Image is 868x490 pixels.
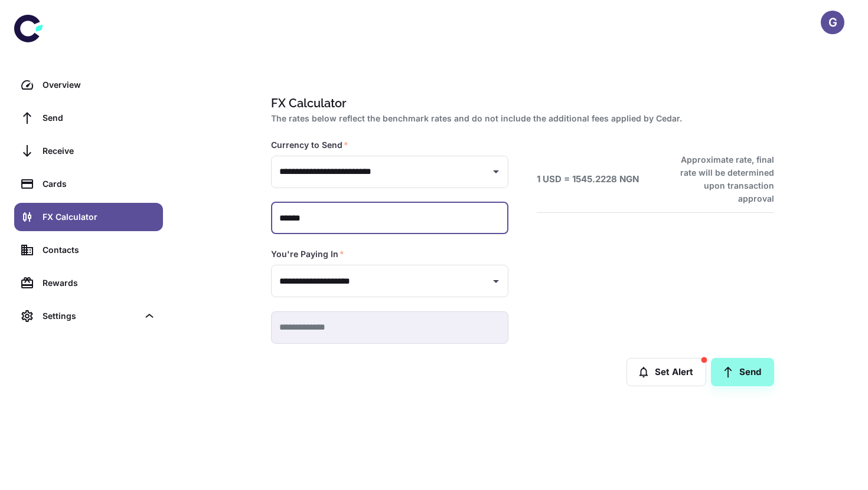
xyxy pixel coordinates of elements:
div: Settings [43,310,138,323]
div: Settings [14,302,163,330]
div: Send [43,111,156,124]
h6: Approximate rate, final rate will be determined upon transaction approval [667,153,774,205]
iframe: Opens a widget where you can find more information [792,455,856,484]
button: Open [488,273,504,290]
div: Receive [43,144,156,157]
div: Cards [43,177,156,190]
button: Set Alert [626,358,706,386]
div: Rewards [43,277,156,290]
div: Contacts [43,244,156,256]
label: Currency to Send [271,139,348,151]
a: Rewards [14,269,163,297]
a: FX Calculator [14,203,163,231]
h6: 1 USD = 1545.2228 NGN [537,173,639,186]
div: FX Calculator [43,211,156,223]
a: Receive [14,137,163,165]
a: Cards [14,170,163,198]
a: Send [711,358,774,386]
a: Send [14,104,163,132]
h1: FX Calculator [271,94,769,112]
div: Overview [43,78,156,91]
button: Open [488,163,504,180]
a: Contacts [14,236,163,264]
button: G [821,11,844,34]
label: You're Paying In [271,248,344,260]
a: Overview [14,71,163,99]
